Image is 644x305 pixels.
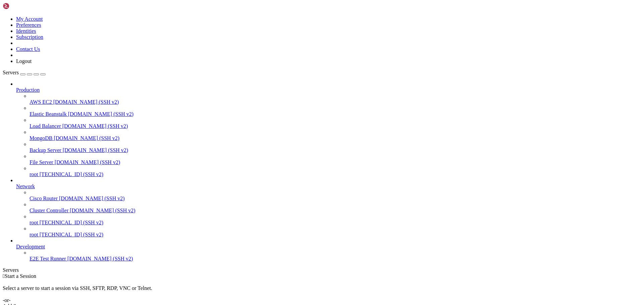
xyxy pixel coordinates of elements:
[3,273,5,279] span: 
[30,196,58,201] span: Cisco Router
[5,273,36,279] span: Start a Session
[16,244,641,250] a: Development
[3,267,641,273] div: Servers
[16,58,32,64] a: Logout
[30,171,38,177] span: root
[30,117,641,129] li: Load Balancer [DOMAIN_NAME] (SSH v2)
[54,135,119,141] span: [DOMAIN_NAME] (SSH v2)
[30,159,53,165] span: File Server
[3,70,19,75] span: Servers
[30,189,641,202] li: Cisco Router [DOMAIN_NAME] (SSH v2)
[16,183,641,189] a: Network
[40,232,103,237] span: [TECHNICAL_ID] (SSH v2)
[30,214,641,226] li: root [TECHNICAL_ID] (SSH v2)
[30,220,38,225] span: root
[30,147,641,153] a: Backup Server [DOMAIN_NAME] (SSH v2)
[30,123,61,129] span: Load Balancer
[16,87,641,93] a: Production
[53,99,119,105] span: [DOMAIN_NAME] (SSH v2)
[30,159,641,165] a: File Server [DOMAIN_NAME] (SSH v2)
[30,202,641,214] li: Cluster Controller [DOMAIN_NAME] (SSH v2)
[68,111,134,117] span: [DOMAIN_NAME] (SSH v2)
[30,147,61,153] span: Backup Server
[30,250,641,262] li: E2E Test Runner [DOMAIN_NAME] (SSH v2)
[30,129,641,141] li: MongoDB [DOMAIN_NAME] (SSH v2)
[30,153,641,165] li: File Server [DOMAIN_NAME] (SSH v2)
[3,279,641,303] div: Select a server to start a session via SSH, SFTP, RDP, VNC or Telnet. -or-
[30,135,641,141] a: MongoDB [DOMAIN_NAME] (SSH v2)
[30,256,66,261] span: E2E Test Runner
[30,196,641,202] a: Cisco Router [DOMAIN_NAME] (SSH v2)
[30,93,641,105] li: AWS EC2 [DOMAIN_NAME] (SSH v2)
[30,232,38,237] span: root
[3,3,41,9] img: Shellngn
[16,16,43,22] a: My Account
[16,46,40,52] a: Contact Us
[30,123,641,129] a: Load Balancer [DOMAIN_NAME] (SSH v2)
[16,34,43,40] a: Subscription
[16,28,36,34] a: Identities
[30,220,641,226] a: root [TECHNICAL_ID] (SSH v2)
[30,171,641,177] a: root [TECHNICAL_ID] (SSH v2)
[16,238,641,262] li: Development
[16,183,35,189] span: Network
[63,147,128,153] span: [DOMAIN_NAME] (SSH v2)
[40,171,103,177] span: [TECHNICAL_ID] (SSH v2)
[30,99,641,105] a: AWS EC2 [DOMAIN_NAME] (SSH v2)
[16,22,41,28] a: Preferences
[3,70,46,75] a: Servers
[30,256,641,262] a: E2E Test Runner [DOMAIN_NAME] (SSH v2)
[30,226,641,238] li: root [TECHNICAL_ID] (SSH v2)
[16,177,641,238] li: Network
[67,256,133,261] span: [DOMAIN_NAME] (SSH v2)
[70,208,136,213] span: [DOMAIN_NAME] (SSH v2)
[16,244,45,249] span: Development
[30,111,641,117] a: Elastic Beanstalk [DOMAIN_NAME] (SSH v2)
[16,81,641,177] li: Production
[30,208,641,214] a: Cluster Controller [DOMAIN_NAME] (SSH v2)
[30,111,67,117] span: Elastic Beanstalk
[30,135,52,141] span: MongoDB
[55,159,120,165] span: [DOMAIN_NAME] (SSH v2)
[30,141,641,153] li: Backup Server [DOMAIN_NAME] (SSH v2)
[30,165,641,177] li: root [TECHNICAL_ID] (SSH v2)
[30,99,52,105] span: AWS EC2
[30,105,641,117] li: Elastic Beanstalk [DOMAIN_NAME] (SSH v2)
[40,220,103,225] span: [TECHNICAL_ID] (SSH v2)
[59,196,125,201] span: [DOMAIN_NAME] (SSH v2)
[16,87,40,93] span: Production
[62,123,128,129] span: [DOMAIN_NAME] (SSH v2)
[30,232,641,238] a: root [TECHNICAL_ID] (SSH v2)
[30,208,68,213] span: Cluster Controller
